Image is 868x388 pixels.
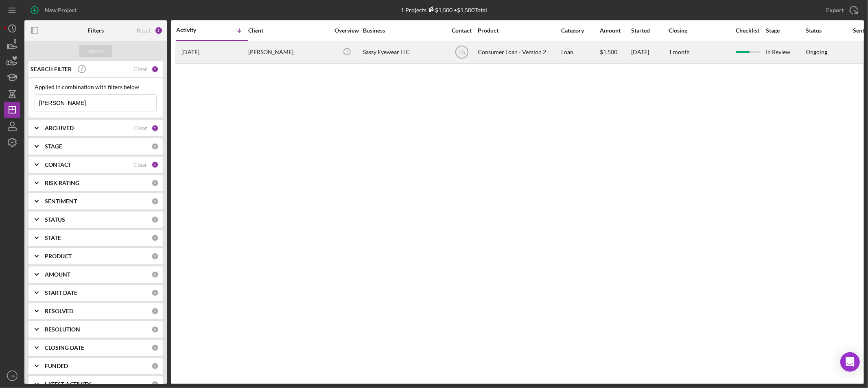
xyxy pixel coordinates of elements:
[446,27,477,34] div: Contact
[10,374,15,378] text: LG
[45,326,80,333] b: RESOLUTION
[133,161,147,168] div: Clear
[151,143,159,150] div: 0
[151,307,159,315] div: 0
[45,180,79,186] b: RISK RATING
[631,27,668,34] div: Started
[151,124,159,132] div: 1
[332,27,362,34] div: Overview
[363,41,444,63] div: Sassy Eyewear LLC
[45,344,84,351] b: CLOSING DATE
[363,27,444,34] div: Business
[561,27,599,34] div: Category
[151,344,159,351] div: 0
[151,179,159,187] div: 0
[840,352,860,372] div: Open Intercom Messenger
[137,27,151,34] div: Reset
[45,235,61,241] b: STATE
[45,143,62,150] b: STAGE
[766,41,805,63] div: In Review
[151,198,159,205] div: 0
[631,41,668,63] div: [DATE]
[45,308,73,314] b: RESOLVED
[79,45,112,57] button: Apply
[45,198,77,205] b: SENTIMENT
[151,65,159,73] div: 1
[806,49,827,55] div: Ongoing
[31,66,72,72] b: SEARCH FILTER
[45,271,70,278] b: AMOUNT
[818,2,864,18] button: Export
[826,2,844,18] div: Export
[600,27,630,34] div: Amount
[88,45,103,57] div: Apply
[561,41,599,63] div: Loan
[87,27,104,34] b: Filters
[401,7,488,13] div: 1 Projects • $1,500 Total
[45,125,74,131] b: ARCHIVED
[45,290,77,296] b: START DATE
[45,216,65,223] b: STATUS
[151,234,159,242] div: 0
[24,2,85,18] button: New Project
[458,50,465,55] text: LG
[600,48,617,55] span: $1,500
[730,27,765,34] div: Checklist
[151,362,159,370] div: 0
[176,27,212,33] div: Activity
[151,326,159,333] div: 0
[669,27,730,34] div: Closing
[4,368,20,384] button: LG
[151,161,159,168] div: 1
[151,289,159,296] div: 0
[478,27,559,34] div: Product
[151,253,159,260] div: 0
[151,381,159,388] div: 0
[133,125,147,131] div: Clear
[151,271,159,278] div: 0
[151,216,159,223] div: 0
[669,48,690,55] time: 1 month
[133,66,147,72] div: Clear
[45,381,91,388] b: LATEST ACTIVITY
[45,161,71,168] b: CONTACT
[806,27,845,34] div: Status
[427,7,453,13] div: $1,500
[45,2,77,18] div: New Project
[35,84,157,90] div: Applied in combination with filters below
[45,253,72,259] b: PRODUCT
[181,49,199,55] time: 2025-10-03 15:49
[766,27,805,34] div: Stage
[45,363,68,369] b: FUNDED
[478,41,559,63] div: Consumer Loan - Version 2
[155,26,163,35] div: 3
[248,41,330,63] div: [PERSON_NAME]
[248,27,330,34] div: Client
